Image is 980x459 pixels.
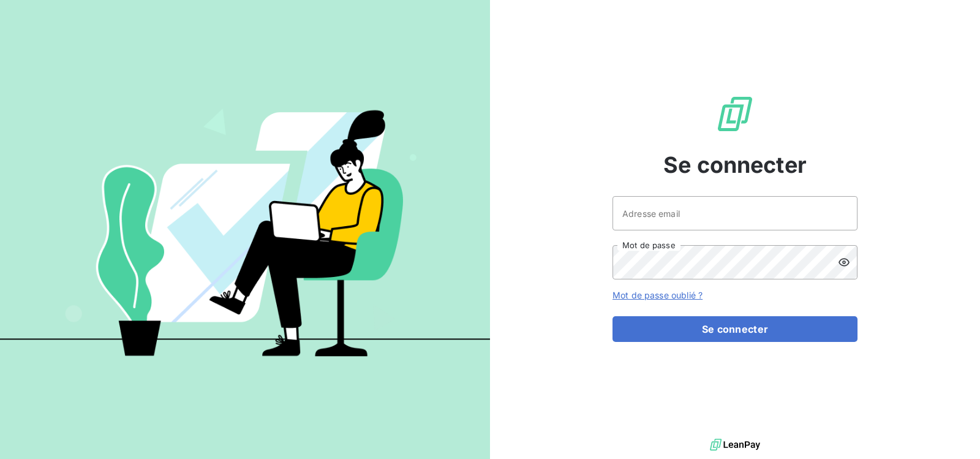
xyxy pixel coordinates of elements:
[663,148,807,181] span: Se connecter
[612,316,858,342] button: Se connecter
[715,94,755,134] img: Logo LeanPay
[612,196,858,230] input: placeholder
[710,436,760,454] img: logo
[612,290,703,300] a: Mot de passe oublié ?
